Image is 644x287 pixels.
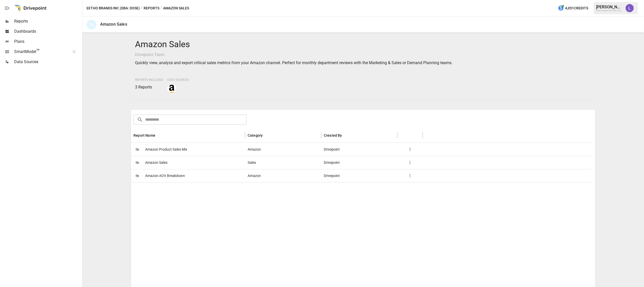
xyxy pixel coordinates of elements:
div: Category [248,133,263,137]
span: SmartModel [14,49,67,55]
button: Eetho Brands Inc (DBA: Dose) [87,5,140,11]
button: Reports [144,5,159,11]
img: Lindsay North [626,4,634,12]
p: Drivepoint Team [135,52,591,58]
h4: Amazon Sales [135,39,591,50]
button: Sort [263,132,270,139]
div: Amazon Sales [100,22,127,27]
span: Plans [14,39,81,45]
button: Sort [156,132,163,139]
span: 🛍 [133,172,141,180]
span: Reports [14,18,81,24]
span: 4,051 Credits [565,5,588,11]
span: Amazon Sales [145,156,167,169]
div: Sales [245,156,321,169]
div: Amazon [245,169,321,182]
span: Amazon AOV Breakdown [145,169,185,182]
div: Created By [324,133,342,137]
div: Eetho Brands Inc (DBA: Dose) [596,9,623,12]
span: ™ [36,48,40,54]
div: Report Name [133,133,155,137]
span: 🛍 [133,159,141,166]
span: Amazon Product Sales Mix [145,143,187,156]
span: Dashboards [14,28,81,34]
span: Reports Included [135,78,163,82]
div: Drivepoint [321,143,397,156]
span: Data Sources [14,59,81,65]
div: / [160,5,162,11]
div: [PERSON_NAME] [596,5,623,9]
span: Data Sources [167,78,189,82]
button: 4,051Credits [556,4,590,13]
div: Drivepoint [321,169,397,182]
div: / [141,5,143,11]
div: Drivepoint [321,156,397,169]
div: Amazon [245,143,321,156]
button: Lindsay North [623,1,637,15]
p: Quickly view, analyze and export critical sales metrics from your Amazon channel. Perfect for mon... [135,60,591,66]
p: 3 Reports [135,84,163,90]
div: 🛍 [87,20,96,29]
button: Sort [343,132,350,139]
span: 🛍 [133,146,141,153]
img: amazon [168,85,176,93]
